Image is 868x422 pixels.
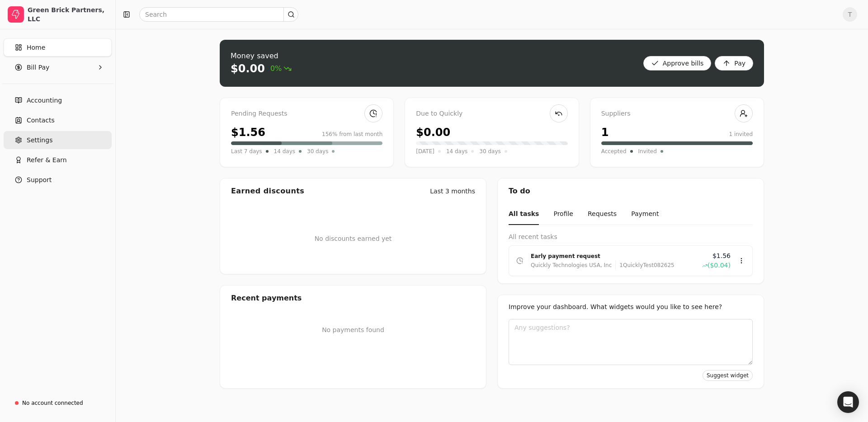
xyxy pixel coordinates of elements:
span: 14 days [274,147,295,156]
div: 1QuicklyTest082625 [615,261,674,270]
button: Approve bills [643,56,712,70]
span: Settings [27,136,52,145]
span: Accounting [27,96,62,105]
div: No discounts earned yet [315,220,392,258]
button: Bill Pay [4,58,112,76]
button: Pay [715,56,753,70]
a: Accounting [4,91,112,109]
button: Payment [631,204,659,225]
span: Refer & Earn [27,155,67,165]
div: Open Intercom Messenger [837,391,859,413]
button: Support [4,171,112,189]
button: Refer & Earn [4,151,112,169]
div: All recent tasks [509,232,753,242]
div: Money saved [231,51,292,61]
div: To do [498,178,764,204]
a: Home [4,38,112,56]
span: Accepted [601,147,627,156]
button: Requests [588,204,617,225]
span: Home [27,43,45,52]
span: [DATE] [416,147,434,156]
button: Suggest widget [703,370,753,381]
div: 1 invited [729,130,753,138]
span: $1.56 [712,251,731,261]
div: $0.00 [416,124,450,141]
div: Early payment request [531,252,695,261]
a: Settings [4,131,112,149]
div: 1 [601,124,609,141]
div: Pending Requests [231,109,382,119]
button: T [843,7,857,22]
div: Due to Quickly [416,109,567,119]
span: 14 days [446,147,467,156]
div: Last 3 months [430,187,475,196]
span: Contacts [27,116,55,125]
span: Last 7 days [231,147,262,156]
div: Improve your dashboard. What widgets would you like to see here? [509,302,753,312]
div: Green Brick Partners, LLC [28,5,108,23]
button: All tasks [509,204,539,225]
span: Bill Pay [27,63,49,72]
span: 30 days [307,147,328,156]
div: Suppliers [601,109,753,119]
div: $0.00 [231,61,265,76]
span: ($0.04) [708,261,731,270]
a: Contacts [4,111,112,129]
span: 0% [270,63,292,74]
span: 30 days [479,147,500,156]
div: 156% from last month [322,130,382,138]
input: Search [139,7,298,22]
p: No payments found [231,325,475,335]
span: Support [27,175,52,185]
div: Recent payments [220,286,486,311]
div: $1.56 [231,124,265,141]
span: Invited [638,147,657,156]
a: No account connected [4,395,112,411]
div: Quickly Technologies USA, Inc [531,261,612,270]
div: Earned discounts [231,186,304,197]
button: Profile [553,204,573,225]
div: No account connected [22,399,83,407]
